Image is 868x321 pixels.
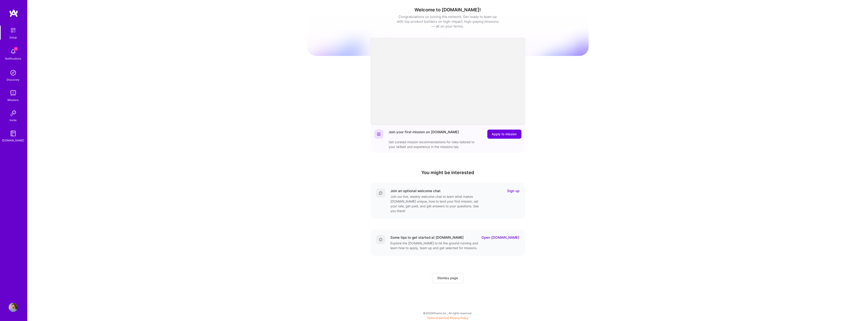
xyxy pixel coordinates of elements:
[391,194,481,213] div: Join our live, weekly welcome chat to learn what makes [DOMAIN_NAME] unique, how to land your fir...
[10,118,17,123] div: Invite
[391,188,441,193] div: Join an optional welcome chat
[9,47,18,56] img: bell
[371,38,525,125] iframe: video
[377,132,381,136] img: Website
[427,316,468,320] span: |
[8,25,18,35] img: setup
[391,235,464,240] div: Some tips to get started at [DOMAIN_NAME]
[450,316,468,320] a: Privacy Policy
[9,109,18,118] img: Invite
[8,98,19,102] div: Missions
[482,235,520,240] a: Open [DOMAIN_NAME]
[9,9,18,17] img: logo
[9,303,18,312] img: User Avatar
[27,307,868,319] div: © 2025 ATeams Inc., All rights reserved.
[7,303,19,312] a: User Avatar
[507,188,520,193] a: Sign up
[492,132,517,136] span: Apply to mission
[432,273,464,283] button: Dismiss page
[307,7,589,13] h1: Welcome to [DOMAIN_NAME]!
[9,129,18,138] img: guide book
[10,35,17,40] div: Setup
[397,14,499,29] div: Congratulations on joining the network. Get ready to team up with top product builders on high-im...
[14,47,18,51] span: 11
[379,238,382,241] img: Details
[487,130,521,139] button: Apply to mission
[389,130,459,139] div: Join your first mission on [DOMAIN_NAME]
[9,88,18,98] img: teamwork
[379,191,382,195] img: Comment
[7,77,20,82] div: Discovery
[9,68,18,77] img: discovery
[389,140,480,149] div: Get curated mission recommendations for roles tailored to your skillset and experience in the mis...
[427,316,448,320] a: Terms of Service
[2,138,24,143] div: [DOMAIN_NAME]
[391,241,481,250] div: Explore the [DOMAIN_NAME] to hit the ground running and learn how to apply, team up and get selec...
[371,170,525,175] h4: You might be interested
[438,276,458,280] span: Dismiss page
[5,56,21,61] div: Notifications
